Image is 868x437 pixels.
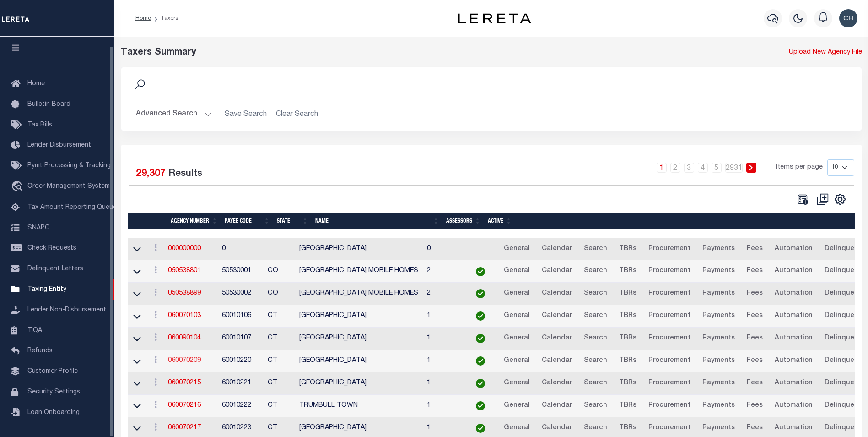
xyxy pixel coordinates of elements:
[743,421,767,436] a: Fees
[580,421,611,436] a: Search
[580,354,611,368] a: Search
[580,264,611,279] a: Search
[698,286,739,301] a: Payments
[789,48,862,58] a: Upload New Agency File
[218,283,264,305] td: 50530002
[296,305,423,328] td: [GEOGRAPHIC_DATA]
[27,204,117,211] span: Tax Amount Reporting Queue
[121,46,674,60] div: Taxers Summary
[458,13,531,23] img: logo-dark.svg
[167,213,221,229] th: Agency Number: activate to sort column ascending
[136,105,212,123] button: Advanced Search
[500,242,534,257] a: General
[615,242,641,257] a: TBRs
[312,213,442,229] th: Name: activate to sort column ascending
[580,286,611,301] a: Search
[136,169,166,179] span: 29,307
[442,213,484,229] th: Assessors: activate to sort column ascending
[538,354,576,368] a: Calendar
[615,286,641,301] a: TBRs
[500,354,534,368] a: General
[423,260,465,283] td: 2
[218,238,264,261] td: 0
[218,305,264,328] td: 60010106
[712,163,722,173] a: 5
[476,356,485,366] img: check-icon-green.svg
[264,372,296,395] td: CT
[27,224,50,231] span: SNAPQ
[168,290,201,296] a: 050538899
[743,399,767,413] a: Fees
[27,183,110,190] span: Order Management System
[168,246,201,252] a: 000000000
[218,350,264,372] td: 60010220
[264,350,296,372] td: CT
[538,264,576,279] a: Calendar
[476,267,485,276] img: check-icon-green.svg
[423,305,465,328] td: 1
[264,395,296,417] td: CT
[743,286,767,301] a: Fees
[500,376,534,391] a: General
[771,399,817,413] a: Automation
[538,309,576,323] a: Calendar
[743,242,767,257] a: Fees
[27,327,42,333] span: TIQA
[296,260,423,283] td: [GEOGRAPHIC_DATA] MOBILE HOMES
[615,354,641,368] a: TBRs
[670,163,680,173] a: 2
[698,399,739,413] a: Payments
[296,350,423,372] td: [GEOGRAPHIC_DATA]
[423,238,465,261] td: 0
[218,395,264,417] td: 60010222
[644,242,695,257] a: Procurement
[476,401,485,410] img: check-icon-green.svg
[698,309,739,323] a: Payments
[644,331,695,346] a: Procurement
[27,307,106,313] span: Lender Non-Disbursement
[476,289,485,298] img: check-icon-green.svg
[538,242,576,257] a: Calendar
[168,380,201,386] a: 060070215
[743,376,767,391] a: Fees
[27,348,53,354] span: Refunds
[27,101,70,108] span: Bulletin Board
[273,213,312,229] th: State: activate to sort column ascending
[135,16,151,21] a: Home
[743,309,767,323] a: Fees
[423,328,465,350] td: 1
[168,312,201,319] a: 060070103
[771,264,817,279] a: Automation
[615,421,641,436] a: TBRs
[423,395,465,417] td: 1
[296,395,423,417] td: TRUMBULL TOWN
[644,376,695,391] a: Procurement
[296,328,423,350] td: [GEOGRAPHIC_DATA]
[27,245,76,251] span: Check Requests
[27,410,80,416] span: Loan Onboarding
[500,421,534,436] a: General
[500,286,534,301] a: General
[476,334,485,343] img: check-icon-green.svg
[476,424,485,433] img: check-icon-green.svg
[743,331,767,346] a: Fees
[644,286,695,301] a: Procurement
[771,331,817,346] a: Automation
[27,286,66,293] span: Taxing Entity
[615,309,641,323] a: TBRs
[538,331,576,346] a: Calendar
[500,399,534,413] a: General
[698,376,739,391] a: Payments
[218,260,264,283] td: 50530001
[615,376,641,391] a: TBRs
[743,264,767,279] a: Fees
[771,421,817,436] a: Automation
[500,309,534,323] a: General
[644,264,695,279] a: Procurement
[218,372,264,395] td: 60010221
[657,163,667,173] a: 1
[698,264,739,279] a: Payments
[27,368,78,375] span: Customer Profile
[168,402,201,409] a: 060070216
[27,81,45,87] span: Home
